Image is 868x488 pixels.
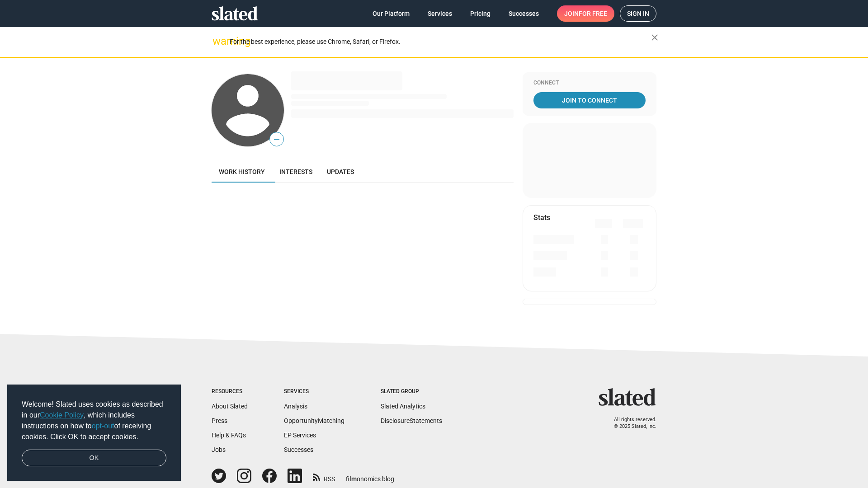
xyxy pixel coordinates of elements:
[604,417,656,430] p: All rights reserved. © 2025 Slated, Inc.
[22,450,166,467] a: dismiss cookie message
[313,469,335,483] a: RSS
[373,5,410,22] span: Our Platform
[533,213,550,222] mat-card-title: Stats
[420,5,459,22] a: Services
[284,417,344,424] a: OpportunityMatching
[270,134,283,145] span: —
[564,5,607,22] span: Join
[365,5,417,22] a: Our Platform
[212,388,248,395] div: Resources
[381,403,425,410] a: Slated Analytics
[284,446,313,453] a: Successes
[501,5,546,22] a: Successes
[557,5,614,22] a: Joinfor free
[212,417,227,424] a: Press
[346,468,394,483] a: filmonomics blog
[212,432,246,439] a: Help & FAQs
[7,385,181,481] div: cookieconsent
[509,5,539,22] span: Successes
[381,417,442,424] a: DisclosureStatements
[428,5,452,22] span: Services
[470,5,491,22] span: Pricing
[579,5,607,22] span: for free
[284,388,344,395] div: Services
[284,403,307,410] a: Analysis
[279,168,312,175] span: Interests
[40,411,84,419] a: Cookie Policy
[219,168,265,175] span: Work history
[535,92,644,108] span: Join To Connect
[284,432,316,439] a: EP Services
[533,80,646,87] div: Connect
[320,161,361,183] a: Updates
[346,475,357,483] span: film
[230,36,651,48] div: For the best experience, please use Chrome, Safari, or Firefox.
[272,161,320,183] a: Interests
[212,36,223,47] mat-icon: warning
[212,403,248,410] a: About Slated
[22,399,166,442] span: Welcome! Slated uses cookies as described in our , which includes instructions on how to of recei...
[620,5,656,22] a: Sign in
[327,168,354,175] span: Updates
[92,422,114,430] a: opt-out
[627,6,649,21] span: Sign in
[463,5,498,22] a: Pricing
[212,161,272,183] a: Work history
[212,446,226,453] a: Jobs
[533,92,646,108] a: Join To Connect
[381,388,442,395] div: Slated Group
[649,32,660,43] mat-icon: close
